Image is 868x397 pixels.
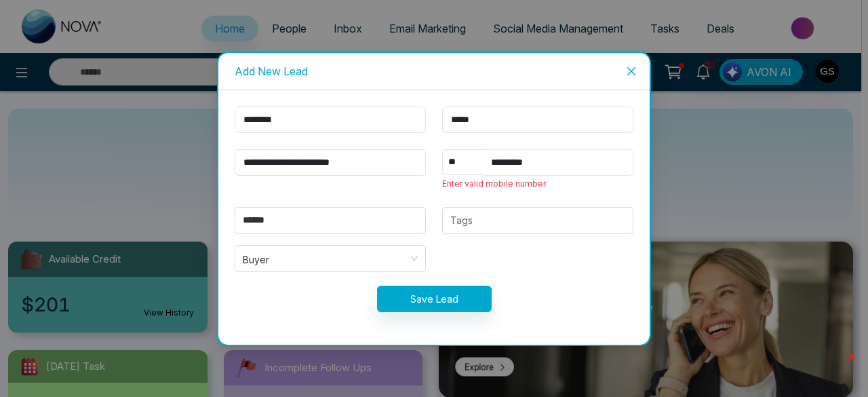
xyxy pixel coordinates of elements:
[613,53,650,90] button: Close
[377,286,492,312] button: Save Lead
[822,351,854,383] iframe: Intercom live chat
[442,178,546,189] span: Enter valid mobile number
[243,250,418,267] span: Buyer
[626,66,637,77] span: close
[235,64,633,79] div: Add New Lead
